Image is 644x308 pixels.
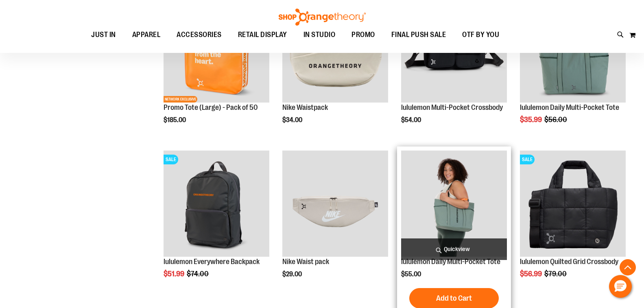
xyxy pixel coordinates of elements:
[164,270,186,278] span: $51.99
[383,26,454,44] a: FINAL PUSH SALE
[282,116,303,124] span: $34.00
[401,103,503,111] a: lululemon Multi-Pocket Crossbody
[164,116,187,124] span: $185.00
[164,151,269,258] a: lululemon Everywhere BackpackSALE
[164,155,178,164] span: SALE
[520,116,543,124] span: $35.99
[401,151,507,256] img: Main view of 2024 Convention lululemon Daily Multi-Pocket Tote
[164,96,197,103] span: NETWORK EXCLUSIVE
[159,146,273,299] div: product
[132,26,161,44] span: APPAREL
[454,26,507,44] a: OTF BY YOU
[124,26,169,44] a: APPAREL
[520,151,626,256] img: lululemon Quilted Grid Crossbody
[83,26,124,44] a: JUST IN
[343,26,383,44] a: PROMO
[391,26,446,44] span: FINAL PUSH SALE
[282,151,388,258] a: Main view of 2024 Convention Nike Waistpack
[620,259,636,275] button: Back To Top
[303,26,336,44] span: IN STUDIO
[168,26,230,44] a: ACCESSORIES
[520,270,543,278] span: $56.99
[401,151,507,258] a: Main view of 2024 Convention lululemon Daily Multi-Pocket Tote
[278,146,392,299] div: product
[520,103,619,111] a: lululemon Daily Multi-Pocket Tote
[544,270,568,278] span: $79.00
[520,155,535,164] span: SALE
[401,116,422,124] span: $54.00
[520,258,618,266] a: lululemon Quilted Grid Crossbody
[164,258,260,266] a: lululemon Everywhere Backpack
[282,271,303,278] span: $29.00
[516,146,630,299] div: product
[277,9,367,26] img: Shop Orangetheory
[164,151,269,256] img: lululemon Everywhere Backpack
[282,258,329,266] a: Nike Waist pack
[164,103,258,111] a: Promo Tote (Large) - Pack of 50
[187,270,210,278] span: $74.00
[436,294,472,303] span: Add to Cart
[401,258,500,266] a: lululemon Daily Multi-Pocket Tote
[462,26,499,44] span: OTF BY YOU
[401,238,507,260] a: Quickview
[238,26,287,44] span: RETAIL DISPLAY
[401,271,422,278] span: $55.00
[91,26,116,44] span: JUST IN
[282,151,388,256] img: Main view of 2024 Convention Nike Waistpack
[282,103,328,111] a: Nike Waistpack
[177,26,222,44] span: ACCESSORIES
[544,116,568,124] span: $56.00
[230,26,295,44] a: RETAIL DISPLAY
[520,151,626,258] a: lululemon Quilted Grid CrossbodySALE
[609,275,632,298] button: Hello, have a question? Let’s chat.
[295,26,344,44] a: IN STUDIO
[351,26,375,44] span: PROMO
